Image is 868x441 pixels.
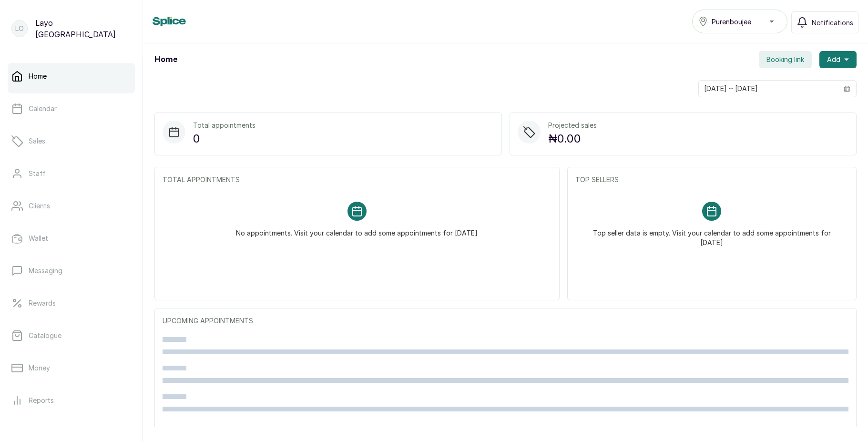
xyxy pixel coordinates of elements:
p: TOP SELLERS [575,175,848,185]
a: Rewards [8,290,135,317]
span: Notifications [812,18,853,28]
p: ₦0.00 [548,130,597,147]
a: Sales [8,128,135,154]
button: Booking link [759,51,812,68]
p: Messaging [29,266,62,276]
p: Money [29,363,50,373]
p: Clients [29,201,50,211]
p: 0 [193,130,255,147]
a: Catalogue [8,322,135,349]
a: Reports [8,387,135,414]
span: Purenboujee [712,17,751,27]
button: Notifications [791,11,858,33]
span: Add [827,55,840,64]
span: Booking link [766,55,804,64]
p: Top seller data is empty. Visit your calendar to add some appointments for [DATE] [587,221,837,247]
a: Money [8,355,135,381]
p: LO [15,24,24,33]
p: Projected sales [548,121,597,130]
a: Messaging [8,257,135,284]
a: Home [8,63,135,90]
a: Calendar [8,95,135,122]
p: TOTAL APPOINTMENTS [163,175,551,185]
p: UPCOMING APPOINTMENTS [163,316,848,326]
p: Wallet [29,234,48,243]
p: Catalogue [29,331,61,340]
p: Total appointments [193,121,255,130]
p: Layo [GEOGRAPHIC_DATA] [35,17,131,40]
svg: calendar [844,85,850,92]
p: No appointments. Visit your calendar to add some appointments for [DATE] [236,221,478,238]
h1: Home [154,54,177,65]
a: Staff [8,160,135,187]
p: Calendar [29,104,57,113]
p: Home [29,72,47,81]
p: Sales [29,136,45,146]
a: Wallet [8,225,135,252]
p: Reports [29,396,54,405]
p: Rewards [29,298,56,308]
button: Add [819,51,857,68]
p: Staff [29,169,46,178]
button: Purenboujee [692,10,787,33]
a: Clients [8,193,135,219]
input: Select date [699,81,838,97]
